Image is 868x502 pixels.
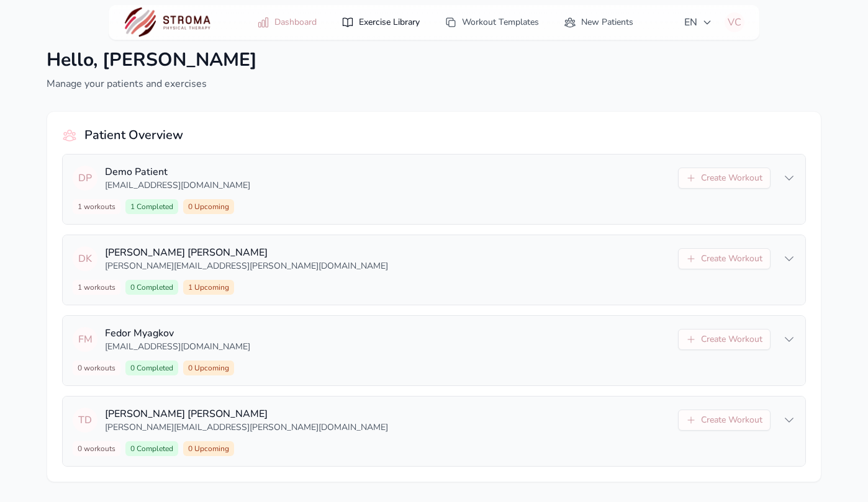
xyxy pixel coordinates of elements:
span: workouts [82,444,115,454]
span: Completed [135,363,173,373]
span: Upcoming [192,444,229,454]
span: 0 [183,361,234,375]
span: D P [78,171,92,186]
span: 0 [73,441,120,456]
p: [EMAIL_ADDRESS][DOMAIN_NAME] [105,341,671,353]
span: D K [78,251,92,266]
p: [PERSON_NAME] [PERSON_NAME] [105,245,671,260]
p: [PERSON_NAME] [PERSON_NAME] [105,406,671,421]
span: 0 [183,199,234,214]
span: 0 [125,361,178,375]
span: workouts [82,202,115,212]
span: Completed [135,444,173,454]
p: Fedor Myagkov [105,326,671,341]
img: STROMA logo [124,5,213,40]
span: Upcoming [192,202,229,212]
span: Completed [135,202,173,212]
button: Create Workout [678,329,771,350]
span: 0 [125,441,178,456]
span: Completed [135,282,173,292]
p: [PERSON_NAME][EMAIL_ADDRESS][PERSON_NAME][DOMAIN_NAME] [105,260,671,272]
span: workouts [82,363,115,373]
p: [PERSON_NAME][EMAIL_ADDRESS][PERSON_NAME][DOMAIN_NAME] [105,421,671,434]
button: VC [725,12,744,32]
span: 1 [73,280,120,295]
a: Dashboard [250,11,324,34]
a: Workout Templates [437,11,546,34]
button: Create Workout [678,168,771,189]
button: EN [677,10,720,35]
span: 1 [125,199,178,214]
p: Manage your patients and exercises [47,76,257,91]
p: [EMAIL_ADDRESS][DOMAIN_NAME] [105,179,671,192]
span: Upcoming [192,282,229,292]
p: Demo Patient [105,164,671,179]
span: EN [684,15,712,30]
span: workouts [82,282,115,292]
button: Create Workout [678,410,771,431]
span: T D [78,413,92,428]
span: 1 [183,280,234,295]
a: Exercise Library [334,11,427,34]
span: F M [78,332,93,347]
span: Upcoming [192,363,229,373]
span: 0 [125,280,178,295]
a: New Patients [556,11,641,34]
span: 1 [73,199,120,214]
span: 0 [183,441,234,456]
h1: Hello, [PERSON_NAME] [47,49,257,71]
h2: Patient Overview [84,127,183,144]
span: 0 [73,361,120,375]
button: Create Workout [678,248,771,269]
